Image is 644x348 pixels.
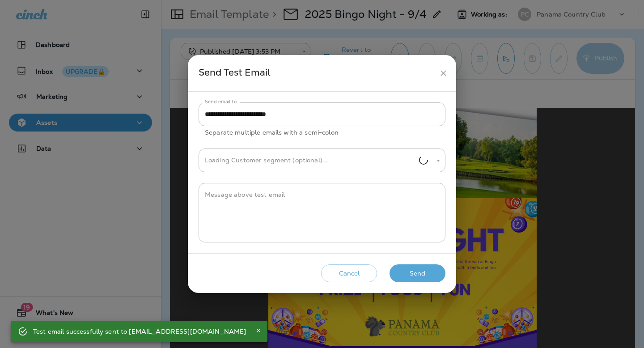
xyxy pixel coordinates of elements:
[98,89,367,241] img: Bingo Night
[205,127,439,138] p: Separate multiple emails with a semi-colon
[137,248,329,263] span: Bingo Night at [GEOGRAPHIC_DATA]
[435,65,452,81] button: close
[205,98,237,105] label: Send email to
[434,157,442,165] button: Open
[321,264,377,283] button: Cancel
[33,323,246,340] div: Test email successfully sent to [EMAIL_ADDRESS][DOMAIN_NAME]
[253,325,264,336] button: Close
[390,264,445,283] button: Send
[199,65,435,81] div: Send Test Email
